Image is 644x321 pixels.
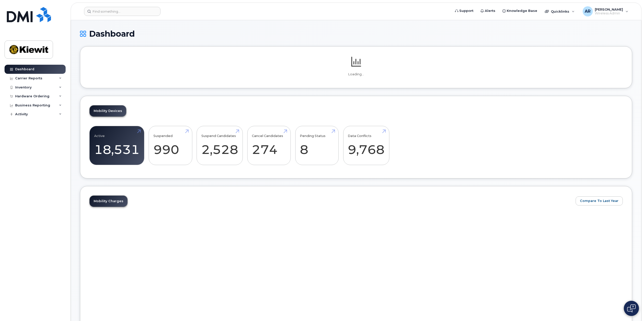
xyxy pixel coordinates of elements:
span: Compare To Last Year [580,198,619,203]
p: Loading... [89,72,623,77]
a: Cancel Candidates 274 [252,129,286,162]
a: Suspend Candidates 2,528 [201,129,238,162]
a: Pending Status 8 [300,129,334,162]
img: Open chat [627,304,636,312]
a: Mobility Devices [90,105,126,117]
a: Mobility Charges [90,196,127,207]
a: Data Conflicts 9,768 [348,129,385,162]
a: Suspended 990 [153,129,187,162]
h1: Dashboard [80,29,632,38]
a: Active 18,531 [94,129,140,162]
button: Compare To Last Year [576,196,623,205]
